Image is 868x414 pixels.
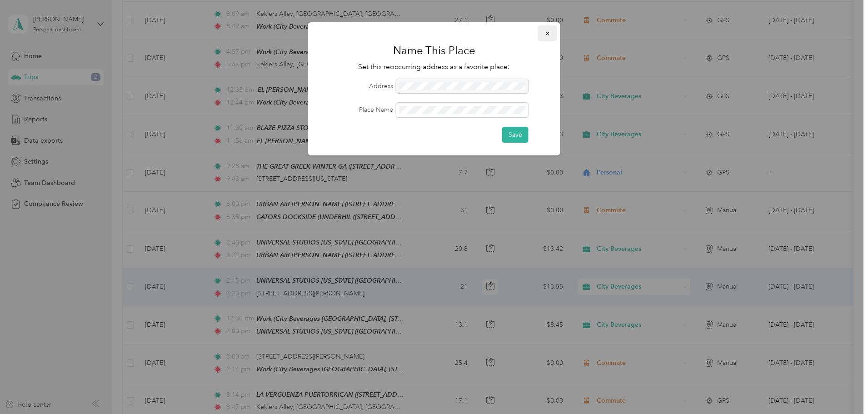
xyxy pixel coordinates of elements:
[321,61,548,73] p: Set this reoccurring address as a favorite place:
[502,127,529,143] button: Save
[817,363,868,414] iframe: Everlance-gr Chat Button Frame
[321,40,548,61] h1: Name This Place
[321,81,393,91] label: Address
[321,105,393,115] label: Place Name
